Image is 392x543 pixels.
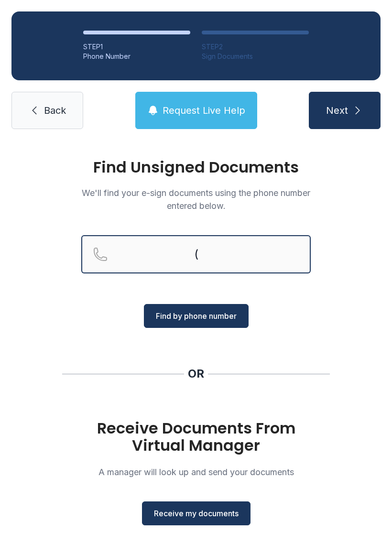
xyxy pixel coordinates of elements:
[156,310,237,322] span: Find by phone number
[81,420,311,454] h1: Receive Documents From Virtual Manager
[44,104,66,117] span: Back
[81,466,311,478] p: A manager will look up and send your documents
[81,186,311,212] p: We'll find your e-sign documents using the phone number entered below.
[81,160,311,175] h1: Find Unsigned Documents
[154,508,239,519] span: Receive my documents
[163,104,245,117] span: Request Live Help
[202,52,309,61] div: Sign Documents
[83,52,190,61] div: Phone Number
[188,366,204,381] div: OR
[202,42,309,52] div: STEP 2
[81,235,311,273] input: Reservation phone number
[326,104,348,117] span: Next
[83,42,190,52] div: STEP 1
